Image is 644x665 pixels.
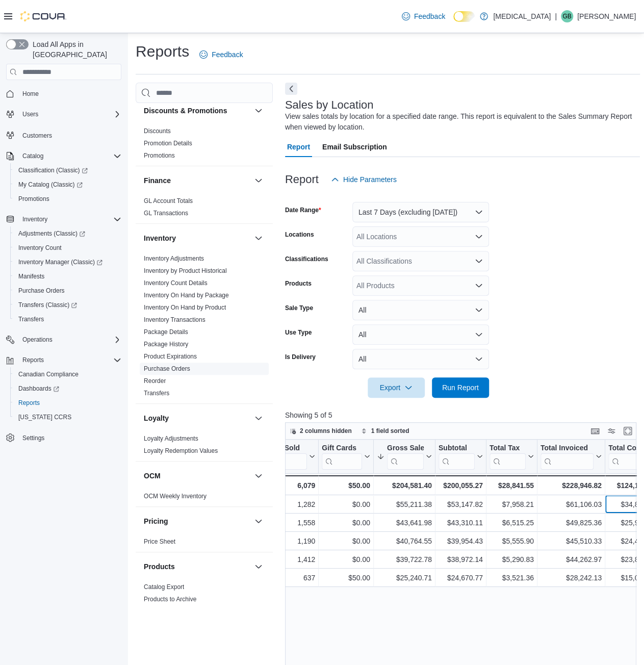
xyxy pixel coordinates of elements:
div: $61,106.03 [540,498,602,510]
button: Hide Parameters [327,169,401,190]
div: $39,954.43 [439,535,483,547]
a: Purchase Orders [14,285,69,297]
p: [PERSON_NAME] [577,10,636,22]
nav: Complex example [6,82,121,472]
label: Is Delivery [285,353,316,361]
button: Loyalty [252,412,265,424]
button: Pricing [144,516,250,526]
button: Open list of options [475,257,483,265]
span: Home [22,90,39,98]
span: Discounts [144,127,171,135]
button: Inventory [144,233,250,243]
button: Canadian Compliance [10,367,125,381]
a: Adjustments (Classic) [14,227,89,240]
button: All [352,349,489,369]
span: Inventory Count [18,244,62,252]
div: Glen Byrne [561,10,573,22]
div: Total Tax [490,444,526,470]
a: Transfers (Classic) [14,299,81,311]
button: Subtotal [439,444,483,470]
span: Run Report [442,382,479,393]
button: Customers [2,127,125,142]
div: Inventory [136,252,273,403]
span: Load All Apps in [GEOGRAPHIC_DATA] [29,39,121,60]
button: Open list of options [475,233,483,241]
div: 637 [271,572,315,584]
span: Customers [22,132,52,140]
span: Catalog [22,152,43,160]
span: Purchase Orders [14,285,121,297]
span: Inventory by Product Historical [144,267,227,275]
h1: Reports [136,41,189,62]
span: Transfers [144,389,169,397]
button: Catalog [2,149,125,163]
div: $5,555.90 [490,535,534,547]
a: Reorder [144,377,166,385]
a: Price Sheet [144,538,175,545]
div: $3,521.36 [490,572,534,584]
a: Inventory Adjustments [144,255,204,262]
div: $0.00 [322,553,370,566]
a: Inventory Count Details [144,279,208,287]
a: Loyalty Adjustments [144,435,198,442]
label: Date Range [285,206,321,214]
span: Operations [22,336,53,344]
a: Feedback [398,6,449,27]
span: Transfers (Classic) [14,299,121,311]
button: OCM [144,471,250,481]
div: $28,841.55 [490,479,534,492]
span: Dashboards [14,382,121,395]
a: My Catalog (Classic) [14,178,87,191]
div: Pricing [136,535,273,552]
span: Promotions [144,151,175,160]
button: Next [285,83,297,95]
span: My Catalog (Classic) [18,181,83,189]
span: GL Transactions [144,209,188,217]
span: GB [562,10,571,22]
div: 6,079 [271,479,315,492]
label: Sale Type [285,304,313,312]
span: 1 field sorted [371,427,409,435]
h3: Discounts & Promotions [144,106,227,116]
span: Washington CCRS [14,411,121,423]
a: Dashboards [14,382,63,395]
a: Transfers (Classic) [10,298,125,312]
a: Canadian Compliance [14,368,83,380]
div: $43,641.98 [377,517,432,529]
span: Export [374,377,419,398]
button: Keyboard shortcuts [589,425,601,437]
span: Catalog [18,150,121,162]
span: Reports [18,399,40,407]
div: $204,581.40 [377,479,432,492]
a: Purchase Orders [144,365,190,372]
button: Transfers [10,312,125,326]
span: Product Expirations [144,352,197,361]
span: Reports [22,356,44,364]
button: Finance [252,174,265,187]
span: Transfers [14,313,121,325]
a: Products to Archive [144,596,196,603]
button: Reports [18,354,48,366]
button: Total Invoiced [540,444,602,470]
button: All [352,300,489,320]
a: My Catalog (Classic) [10,177,125,192]
div: $38,972.14 [439,553,483,566]
span: Package Details [144,328,188,336]
a: Loyalty Redemption Values [144,447,218,454]
button: Operations [18,334,57,346]
a: Inventory On Hand by Product [144,304,226,311]
span: Reorder [144,377,166,385]
button: Users [2,107,125,121]
button: Discounts & Promotions [144,106,250,116]
div: $25,240.71 [377,572,432,584]
a: Discounts [144,127,171,135]
button: Enter fullscreen [622,425,634,437]
button: Home [2,86,125,101]
button: Purchase Orders [10,284,125,298]
span: Package History [144,340,188,348]
span: Promotions [18,195,49,203]
div: $0.00 [322,517,370,529]
div: $40,764.55 [377,535,432,547]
